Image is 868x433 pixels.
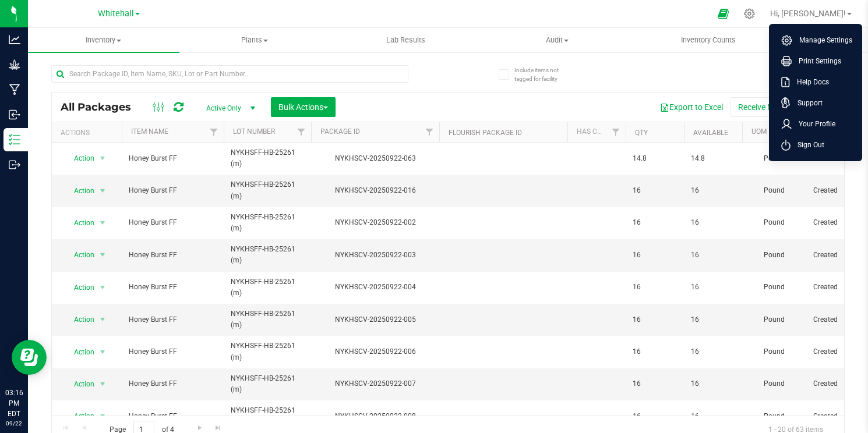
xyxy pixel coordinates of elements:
span: NYKHSFF-HB-25261 (m) [231,276,304,299]
inline-svg: Manufacturing [9,84,20,95]
span: Bulk Actions [278,102,328,112]
span: Audit [482,35,633,45]
inline-svg: Analytics [9,34,20,45]
span: Inventory [28,35,179,45]
a: Flourish Package ID [449,129,522,137]
span: 16 [691,346,735,357]
iframe: Resource center [12,340,47,375]
inline-svg: Inbound [9,109,20,120]
span: 16 [633,282,677,293]
span: 16 [633,411,677,422]
inline-svg: Inventory [9,134,20,145]
span: Honey Burst FF [129,217,217,228]
span: Print Settings [792,55,841,67]
input: Search Package ID, Item Name, SKU, Lot or Part Number... [51,65,408,83]
span: Open Ecommerce Menu [710,2,736,25]
span: Action [63,247,95,263]
div: NYKHSCV-20250922-005 [309,314,441,325]
span: 16 [691,185,735,196]
div: Actions [61,129,117,137]
span: 16 [691,378,735,389]
span: 16 [691,314,735,325]
span: NYKHSFF-HB-25261 (m) [231,244,304,266]
span: Honey Burst FF [129,346,217,357]
span: Created [813,282,863,293]
span: Plants [180,35,330,45]
inline-svg: Outbound [9,159,20,171]
div: NYKHSCV-20250922-016 [309,185,441,196]
p: 03:16 PM EDT [5,388,23,419]
div: NYKHSCV-20250922-002 [309,217,441,228]
span: Honey Burst FF [129,282,217,293]
span: Hi, [PERSON_NAME]! [770,9,846,18]
span: select [96,408,110,424]
span: Action [63,279,95,296]
inline-svg: Grow [9,59,20,70]
span: select [96,150,110,166]
span: Your Profile [792,118,835,130]
a: Inventory [28,28,179,52]
span: Pound [749,217,799,228]
span: 16 [633,378,677,389]
span: Action [63,215,95,231]
span: select [96,279,110,296]
span: 14.8 [633,153,677,164]
span: NYKHSFF-HB-25261 (m) [231,373,304,395]
span: NYKHSFF-HB-25261 (m) [231,212,304,234]
span: Action [63,408,95,424]
span: select [96,344,110,360]
span: Honey Burst FF [129,250,217,261]
span: Created [813,217,863,228]
span: Include items not tagged for facility [514,66,573,83]
span: Action [63,344,95,360]
span: Honey Burst FF [129,314,217,325]
a: Help Docs [781,76,855,88]
span: Created [813,411,863,422]
span: Sign Out [791,139,824,151]
div: NYKHSCV-20250922-004 [309,282,441,293]
a: Item Name [131,127,168,136]
div: Manage settings [742,8,757,19]
span: Created [813,346,863,357]
th: Has COA [567,122,626,143]
span: Whitehall [98,9,134,19]
div: NYKHSCV-20250922-003 [309,250,441,261]
span: Created [813,378,863,389]
span: Pound [749,153,799,164]
a: Plants [179,28,331,52]
span: Pound [749,250,799,261]
span: 16 [691,282,735,293]
span: Lab Results [371,35,441,45]
button: Export to Excel [652,97,731,117]
div: NYKHSCV-20250922-007 [309,378,441,389]
span: Action [63,311,95,328]
a: Lot Number [233,127,275,136]
a: Available [693,129,728,137]
span: Honey Burst FF [129,185,217,196]
div: NYKHSCV-20250922-006 [309,346,441,357]
span: NYKHSFF-HB-25261 (m) [231,405,304,427]
a: Qty [635,129,648,137]
span: Honey Burst FF [129,153,217,164]
span: 16 [691,217,735,228]
span: select [96,183,110,199]
div: NYKHSCV-20250922-008 [309,411,441,422]
span: 16 [633,250,677,261]
span: select [96,247,110,263]
span: 16 [633,314,677,325]
span: NYKHSFF-HB-25261 (m) [231,147,304,169]
span: select [96,311,110,328]
span: Pound [749,346,799,357]
span: Pound [749,378,799,389]
span: Support [791,97,823,109]
span: 16 [633,185,677,196]
span: 16 [633,346,677,357]
span: Pound [749,185,799,196]
a: Filter [606,122,626,142]
span: NYKHSFF-HB-25261 (m) [231,179,304,201]
span: Inventory Counts [665,35,751,45]
a: Audit [482,28,633,52]
a: Filter [420,122,439,142]
span: Pound [749,314,799,325]
p: 09/22 [5,419,23,428]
